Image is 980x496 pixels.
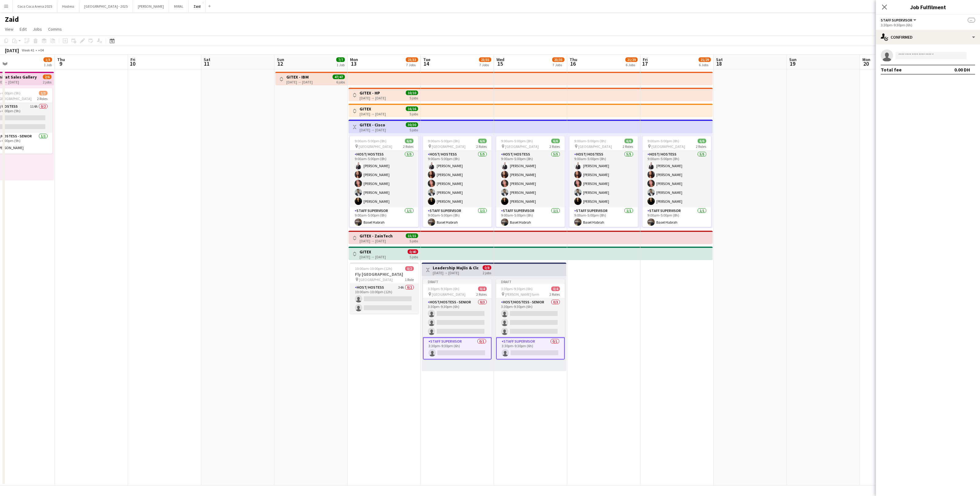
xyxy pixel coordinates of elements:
[360,106,386,112] h3: GITEX
[569,60,577,67] span: 16
[788,60,797,67] span: 19
[33,26,42,32] span: Jobs
[130,57,135,62] span: Fri
[574,139,606,143] span: 9:00am-5:00pm (8h)
[625,57,638,62] span: 21/29
[626,63,637,67] div: 6 Jobs
[569,136,638,227] div: 9:00am-5:00pm (8h)6/6 [GEOGRAPHIC_DATA]2 RolesHost/ Hostess5/59:00am-5:00pm (8h)[PERSON_NAME][PER...
[360,128,386,132] div: [DATE] → [DATE]
[406,122,418,127] span: 30/30
[789,57,797,62] span: Sun
[423,279,492,360] div: Draft3:30pm-9:30pm (6h)0/4 [GEOGRAPHIC_DATA]2 RolesHost/Hostess - Senior0/33:30pm-9:30pm (6h) Sta...
[881,67,902,73] div: Total fee
[483,270,491,275] div: 2 jobs
[422,60,430,67] span: 14
[968,18,975,22] span: --
[43,79,51,84] div: 2 jobs
[406,63,418,67] div: 7 Jobs
[17,25,29,33] a: Edit
[423,299,492,337] app-card-role: Host/Hostess - Senior0/33:30pm-9:30pm (6h)
[715,60,723,67] span: 18
[423,136,492,227] app-job-card: 9:00am-5:00pm (8h)6/6 [GEOGRAPHIC_DATA]2 RolesHost/ Hostess5/59:00am-5:00pm (8h)[PERSON_NAME][PER...
[496,60,504,67] span: 15
[360,255,386,259] div: [DATE] → [DATE]
[496,136,565,227] div: 9:00am-5:00pm (8h)6/6 [GEOGRAPHIC_DATA]2 RolesHost/ Hostess5/59:00am-5:00pm (8h)[PERSON_NAME][PER...
[578,144,612,149] span: [GEOGRAPHIC_DATA]
[570,57,577,62] span: Thu
[350,151,418,207] app-card-role: Host/ Hostess5/59:00am-5:00pm (8h)[PERSON_NAME][PERSON_NAME][PERSON_NAME][PERSON_NAME][PERSON_NAME]
[406,106,418,111] span: 16/16
[360,249,386,255] h3: GITEX
[862,57,870,62] span: Mon
[405,139,413,143] span: 6/6
[647,139,679,143] span: 9:00am-5:00pm (8h)
[13,0,57,12] button: Coca Coca Arena 2025
[277,57,284,62] span: Sun
[643,207,711,228] app-card-role: Staff Supervisor1/19:00am-5:00pm (8h)Basel Habrah
[496,207,565,228] app-card-role: Staff Supervisor1/19:00am-5:00pm (8h)Basel Habrah
[350,136,418,227] app-job-card: 9:00am-5:00pm (8h)6/6 [GEOGRAPHIC_DATA]2 RolesHost/ Hostess5/59:00am-5:00pm (8h)[PERSON_NAME][PER...
[479,57,491,62] span: 23/35
[881,18,917,22] button: Staff Supervisor
[505,292,539,297] span: [PERSON_NAME] farm
[406,57,418,62] span: 23/33
[954,67,970,73] div: 0.00 DH
[359,277,393,282] span: [GEOGRAPHIC_DATA]
[433,265,478,271] h3: Leadership Majlis & Closing Dinner
[483,265,491,270] span: 0/8
[48,26,62,32] span: Comms
[46,25,64,33] a: Comms
[408,249,418,254] span: 0/40
[20,48,36,52] span: Week 41
[496,299,565,337] app-card-role: Host/Hostess - Senior0/33:30pm-9:30pm (6h)
[403,144,413,149] span: 2 Roles
[20,26,27,32] span: Edit
[623,144,633,149] span: 2 Roles
[432,144,466,149] span: [GEOGRAPHIC_DATA]
[409,95,418,100] div: 5 jobs
[478,139,487,143] span: 6/6
[496,279,565,360] app-job-card: Draft3:30pm-9:30pm (6h)0/4 [PERSON_NAME] farm2 RolesHost/Hostess - Senior0/33:30pm-9:30pm (6h) St...
[350,271,419,277] h3: Fly [GEOGRAPHIC_DATA]
[203,60,210,67] span: 11
[405,266,414,271] span: 0/2
[276,60,284,67] span: 12
[333,75,345,79] span: 47/47
[43,57,52,62] span: 1/3
[355,139,386,143] span: 9:00am-5:00pm (8h)
[406,90,418,95] span: 10/10
[360,122,386,128] h3: GITEX - Cisco
[39,91,47,95] span: 1/3
[549,292,560,297] span: 2 Roles
[624,139,633,143] span: 6/6
[423,207,492,228] app-card-role: Staff Supervisor1/19:00am-5:00pm (8h)Basel Habrah
[698,139,706,143] span: 6/6
[409,238,418,243] div: 5 jobs
[501,286,533,291] span: 3:30pm-9:30pm (6h)
[476,144,487,149] span: 2 Roles
[57,57,65,62] span: Thu
[44,63,52,67] div: 1 Job
[643,136,711,227] div: 9:00am-5:00pm (8h)6/6 [GEOGRAPHIC_DATA]2 RolesHost/ Hostess5/59:00am-5:00pm (8h)[PERSON_NAME][PER...
[423,279,492,284] div: Draft
[552,63,564,67] div: 7 Jobs
[651,144,685,149] span: [GEOGRAPHIC_DATA]
[336,57,345,62] span: 7/7
[432,292,466,297] span: [GEOGRAPHIC_DATA]
[360,233,393,239] h3: GITEX - ZainTech
[350,57,358,62] span: Mon
[643,57,648,62] span: Fri
[549,144,560,149] span: 2 Roles
[479,63,491,67] div: 7 Jobs
[476,292,487,297] span: 2 Roles
[876,3,980,11] h3: Job Fulfilment
[505,144,539,149] span: [GEOGRAPHIC_DATA]
[496,151,565,207] app-card-role: Host/ Hostess5/59:00am-5:00pm (8h)[PERSON_NAME][PERSON_NAME][PERSON_NAME][PERSON_NAME][PERSON_NAME]
[286,74,313,80] h3: GITEX - IBM
[423,57,430,62] span: Tue
[355,266,392,271] span: 10:00am-10:00pm (12h)
[5,15,19,24] h1: Zaid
